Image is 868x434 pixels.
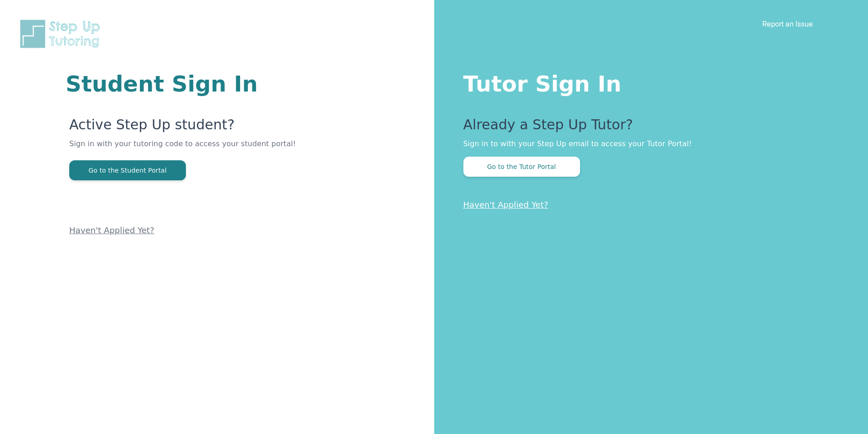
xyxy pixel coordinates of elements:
[69,166,186,174] a: Go to the Student Portal
[18,18,106,50] img: Step Up Tutoring horizontal logo
[463,117,832,138] p: Already a Step Up Tutor?
[762,19,813,28] a: Report an Issue
[463,157,580,177] button: Go to the Tutor Portal
[69,117,325,138] p: Active Step Up student?
[463,200,549,209] a: Haven't Applied Yet?
[69,160,186,180] button: Go to the Student Portal
[463,138,832,149] p: Sign in to with your Step Up email to access your Tutor Portal!
[69,225,154,235] a: Haven't Applied Yet?
[69,138,325,160] p: Sign in with your tutoring code to access your student portal!
[463,69,832,95] h1: Tutor Sign In
[66,73,325,95] h1: Student Sign In
[463,162,580,171] a: Go to the Tutor Portal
